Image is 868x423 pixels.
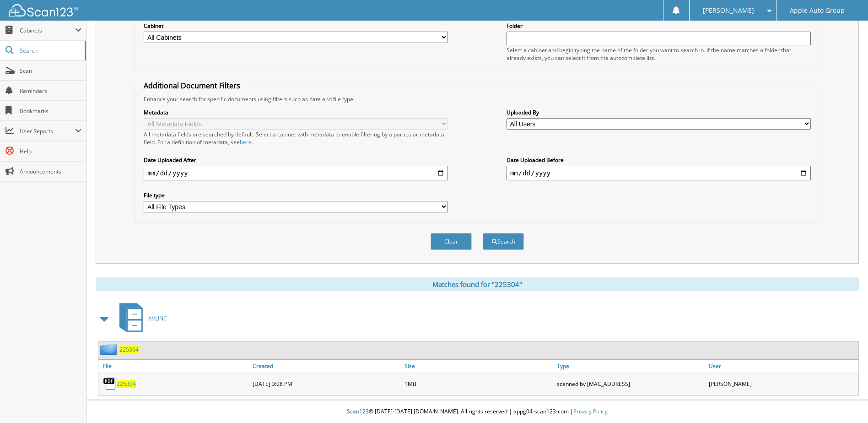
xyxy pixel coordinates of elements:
iframe: Chat Widget [822,379,868,423]
a: 225304 [119,346,139,353]
img: scan123-logo-white.svg [9,4,78,16]
span: Apple Auto Group [790,8,845,13]
img: PDF.png [103,377,117,390]
label: Uploaded By [507,108,811,116]
div: © [DATE]-[DATE] [DOMAIN_NAME]. All rights reserved | appg04-scan123-com | [86,401,868,423]
a: here [240,138,252,146]
input: end [507,166,811,180]
span: User Reports [20,127,75,135]
span: AVLINC [148,315,167,322]
div: scanned by [MAC_ADDRESS] [555,374,706,393]
a: Created [250,360,402,372]
div: Enhance your search for specific documents using filters such as date and file type. [139,95,815,103]
span: Announcements [20,168,81,175]
a: File [98,360,250,372]
div: [DATE] 3:08 PM [250,374,402,393]
span: Reminders [20,87,81,95]
span: Help [20,147,81,155]
label: File type [144,191,448,199]
div: [PERSON_NAME] [706,374,858,393]
button: Search [483,233,524,250]
a: Size [402,360,554,372]
span: [PERSON_NAME] [703,8,754,13]
div: 1MB [402,374,554,393]
legend: Additional Document Filters [139,81,245,91]
span: Cabinets [20,27,75,34]
input: start [144,166,448,180]
a: User [706,360,858,372]
span: Bookmarks [20,107,81,115]
div: All metadata fields are searched by default. Select a cabinet with metadata to enable filtering b... [144,130,448,146]
span: Search [20,47,80,54]
a: 225304 [117,380,136,388]
button: Clear [431,233,472,250]
label: Date Uploaded After [144,156,448,164]
span: Scan123 [347,407,369,415]
div: Select a cabinet and begin typing the name of the folder you want to search in. If the name match... [507,46,811,62]
span: Scan [20,67,81,75]
a: Type [555,360,706,372]
a: AVLINC [114,300,167,336]
label: Cabinet [144,22,448,30]
a: Privacy Policy [573,407,608,415]
label: Date Uploaded Before [507,156,811,164]
label: Folder [507,22,811,30]
img: folder2.png [100,344,119,355]
div: Matches found for "225304" [96,277,859,291]
label: Metadata [144,108,448,116]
